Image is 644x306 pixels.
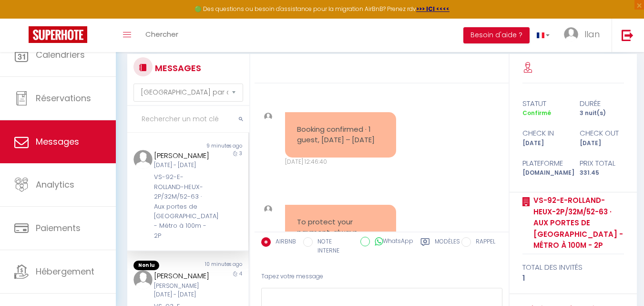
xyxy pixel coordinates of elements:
[416,5,450,13] a: >>> ICI <<<<
[133,270,153,289] img: ...
[239,150,242,157] span: 3
[573,127,630,139] div: check out
[261,265,502,288] div: Tapez votre message
[138,19,185,52] a: Chercher
[622,29,634,41] img: logout
[264,113,272,121] img: ...
[516,169,573,178] div: [DOMAIN_NAME]
[435,237,460,257] label: Modèles
[133,261,159,270] span: Non lu
[36,49,85,61] span: Calendriers
[297,217,384,271] pre: To protect your payment, always communicate and pay through the Airbnb website or app.
[584,28,600,40] span: Ilan
[564,27,578,42] img: ...
[463,27,530,43] button: Besoin d'aide ?
[153,57,201,79] h3: MESSAGES
[285,158,396,167] div: [DATE] 12:46:40
[154,150,212,161] div: [PERSON_NAME]
[471,237,495,248] label: RAPPEL
[154,282,212,300] div: [PERSON_NAME][DATE] - [DATE]
[154,161,212,170] div: [DATE] - [DATE]
[516,139,573,148] div: [DATE]
[29,26,87,43] img: Super Booking
[36,265,94,277] span: Hébergement
[573,139,630,148] div: [DATE]
[530,195,624,251] a: VS-92-E-ROLLAND-HEUX-2P/32M/52-63 · Aux portes de [GEOGRAPHIC_DATA] - Métro à 100m - 2P
[271,237,296,248] label: AIRBNB
[573,98,630,109] div: durée
[188,261,248,270] div: 10 minutes ago
[239,270,242,277] span: 4
[127,106,249,133] input: Rechercher un mot clé
[370,237,413,247] label: WhatsApp
[297,124,384,146] pre: Booking confirmed · 1 guest, [DATE] – [DATE]
[188,142,248,150] div: 9 minutes ago
[522,109,551,117] span: Confirmé
[36,179,74,190] span: Analytics
[154,270,212,282] div: [PERSON_NAME]
[522,262,624,273] div: total des invités
[313,237,353,255] label: NOTE INTERNE
[557,19,612,52] a: ... Ilan
[516,158,573,169] div: Plateforme
[36,92,91,104] span: Réservations
[516,127,573,139] div: check in
[516,98,573,109] div: statut
[36,222,81,234] span: Paiements
[573,109,630,118] div: 3 nuit(s)
[36,136,79,148] span: Messages
[145,29,178,39] span: Chercher
[133,150,153,169] img: ...
[154,172,212,241] div: VS-92-E-ROLLAND-HEUX-2P/32M/52-63 · Aux portes de [GEOGRAPHIC_DATA] - Métro à 100m - 2P
[573,169,630,178] div: 331.45
[522,273,624,284] div: 1
[264,205,272,213] img: ...
[573,158,630,169] div: Prix total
